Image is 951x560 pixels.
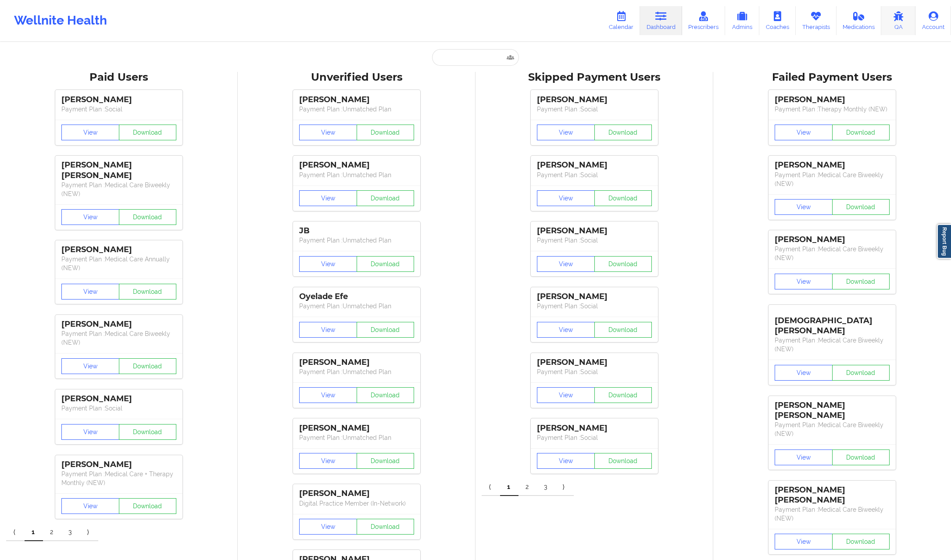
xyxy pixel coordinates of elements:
div: Oyelade Efe [299,292,414,302]
button: View [61,284,119,300]
div: [PERSON_NAME] [537,292,652,302]
button: View [299,125,357,140]
p: Payment Plan : Unmatched Plan [299,302,414,310]
div: [PERSON_NAME] [PERSON_NAME] [775,485,890,505]
a: Coaches [759,6,796,35]
button: Download [594,387,652,403]
button: Download [357,256,415,272]
p: Payment Plan : Medical Care Biweekly (NEW) [61,329,176,347]
div: [PERSON_NAME] [299,489,414,499]
div: [PERSON_NAME] [775,160,890,170]
div: [PERSON_NAME] [537,357,652,367]
a: Calendar [602,6,640,35]
button: View [61,424,119,440]
a: Admins [725,6,759,35]
a: 3 [537,478,555,496]
button: View [299,387,357,403]
a: Prescribers [682,6,726,35]
div: [PERSON_NAME] [61,245,176,255]
button: Download [357,190,415,206]
p: Payment Plan : Social [537,433,652,442]
button: View [537,322,595,338]
button: View [61,125,119,140]
button: View [61,209,119,225]
p: Payment Plan : Unmatched Plan [299,171,414,179]
button: View [775,534,833,549]
div: Paid Users [6,71,232,84]
p: Payment Plan : Medical Care Biweekly (NEW) [775,505,890,523]
a: 1 [500,478,518,496]
div: [PERSON_NAME] [61,95,176,105]
button: Download [832,199,890,215]
div: [PERSON_NAME] [775,235,890,245]
p: Payment Plan : Medical Care Biweekly (NEW) [775,421,890,438]
button: View [299,190,357,206]
a: Medications [837,6,882,35]
button: View [299,256,357,272]
a: 1 [25,524,43,541]
p: Payment Plan : Medical Care Biweekly (NEW) [775,171,890,188]
div: [PERSON_NAME] [299,357,414,367]
p: Payment Plan : Medical Care Annually (NEW) [61,255,176,272]
div: [DEMOGRAPHIC_DATA][PERSON_NAME] [775,309,890,336]
p: Payment Plan : Social [537,302,652,310]
div: [PERSON_NAME] [299,160,414,170]
p: Payment Plan : Social [61,404,176,413]
button: Download [119,209,177,225]
p: Payment Plan : Social [61,105,176,114]
div: [PERSON_NAME] [537,95,652,105]
p: Payment Plan : Medical Care + Therapy Monthly (NEW) [61,470,176,487]
a: 3 [61,524,80,541]
button: Download [594,125,652,140]
button: Download [832,534,890,549]
a: Dashboard [640,6,682,35]
button: View [299,519,357,535]
p: Payment Plan : Social [537,171,652,179]
div: JB [299,226,414,236]
div: Unverified Users [244,71,469,84]
button: Download [594,190,652,206]
a: Therapists [796,6,837,35]
button: View [775,449,833,465]
button: Download [594,256,652,272]
button: Download [357,387,415,403]
p: Payment Plan : Medical Care Biweekly (NEW) [775,245,890,262]
button: Download [119,284,177,300]
div: [PERSON_NAME] [PERSON_NAME] [775,400,890,421]
button: View [299,322,357,338]
button: Download [119,498,177,514]
div: Pagination Navigation [6,524,98,541]
button: Download [357,519,415,535]
button: View [537,125,595,140]
button: View [61,358,119,374]
p: Payment Plan : Unmatched Plan [299,433,414,442]
button: Download [357,322,415,338]
div: [PERSON_NAME] [299,95,414,105]
div: [PERSON_NAME] [PERSON_NAME] [61,160,176,180]
a: Report Bug [937,224,951,259]
p: Payment Plan : Medical Care Biweekly (NEW) [775,336,890,353]
div: [PERSON_NAME] [61,319,176,329]
button: Download [119,358,177,374]
button: View [61,498,119,514]
p: Payment Plan : Unmatched Plan [299,367,414,376]
button: View [299,453,357,469]
a: 2 [518,478,537,496]
button: Download [832,365,890,381]
a: QA [881,6,915,35]
button: View [775,125,833,140]
button: View [537,190,595,206]
div: [PERSON_NAME] [61,394,176,404]
a: Next item [80,524,98,541]
p: Payment Plan : Unmatched Plan [299,105,414,114]
button: View [775,199,833,215]
a: Previous item [482,478,500,496]
button: Download [357,125,415,140]
button: Download [594,322,652,338]
a: Next item [555,478,574,496]
button: Download [119,424,177,440]
p: Payment Plan : Therapy Monthly (NEW) [775,105,890,114]
a: 2 [43,524,61,541]
a: Previous item [6,524,25,541]
a: Account [915,6,951,35]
